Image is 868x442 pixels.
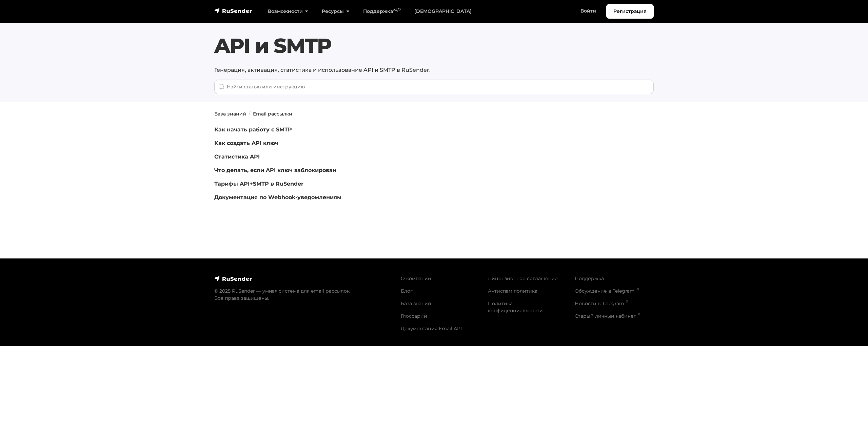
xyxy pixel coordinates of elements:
a: Документация по Webhook-уведомлениям [214,194,341,201]
a: Войти [574,4,603,18]
a: Поддержка [575,275,604,281]
img: RuSender [214,275,252,282]
img: Поиск [218,84,224,90]
a: Документация Email API [401,325,462,332]
h1: API и SMTP [214,34,654,58]
a: База знаний [401,300,431,307]
a: Регистрация [606,4,654,19]
a: База знаний [214,111,246,117]
a: Email рассылки [253,111,292,117]
a: Поддержка24/7 [356,4,408,18]
a: Что делать, если API ключ заблокирован [214,167,336,173]
a: Лицензионное соглашение [488,275,558,281]
a: Глоссарий [401,313,427,319]
img: RuSender [214,7,252,14]
a: Блог [401,288,413,294]
a: Политика конфиденциальности [488,300,543,314]
a: [DEMOGRAPHIC_DATA] [408,4,478,18]
a: Антиспам политика [488,288,537,294]
a: Как начать работу с SMTP [214,126,292,133]
a: Возможности [261,4,315,18]
a: О компании [401,275,431,281]
a: Старый личный кабинет [575,313,640,319]
p: © 2025 RuSender — умная система для email рассылок. Все права защищены. [214,288,393,302]
sup: 24/7 [393,8,401,12]
a: Новости в Telegram [575,300,628,307]
p: Генерация, активация, статистика и использование API и SMTP в RuSender. [214,66,654,74]
a: Тарифы API+SMTP в RuSender [214,181,303,187]
a: Как создать API ключ [214,140,278,146]
a: Ресурсы [315,4,356,18]
a: Обсуждение в Telegram [575,288,639,294]
nav: breadcrumb [210,110,658,118]
a: Статистика API [214,153,260,160]
input: When autocomplete results are available use up and down arrows to review and enter to go to the d... [214,80,654,94]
